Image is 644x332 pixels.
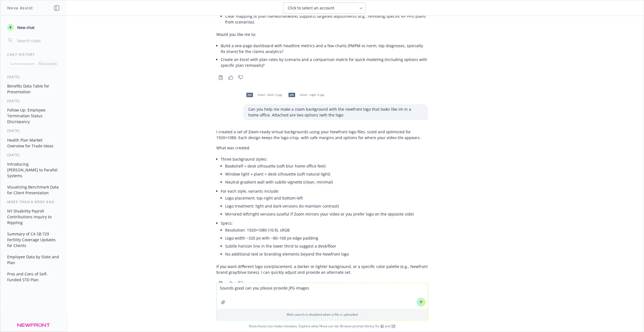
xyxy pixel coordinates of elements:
button: Click to select an account [283,2,366,14]
p: Specs: [221,220,428,226]
li: Resolution: 1920×1080 (16:9), sRGB [225,226,428,234]
svg: Copy to clipboard [218,281,223,286]
button: New chat [5,22,62,32]
li: Build a one-page dashboard with headline metrics and a few charts (PMPM vs norm, top diagnoses, s... [221,42,428,55]
span: jpg [246,93,253,97]
li: Window light + plant + desk silhouette (soft natural light) [225,170,428,178]
p: Would you like me to: [216,31,428,37]
li: Bookshelf + desk silhouette (soft-blur home office feel) [225,162,428,170]
button: Health Plan Market Overview for Trade Ideas [5,136,62,150]
span: Click to select an account [288,5,334,11]
li: Clear mapping of plan names/networks supports targeted adjustments (e.g., removing specific KP PP... [225,12,428,26]
p: Current account [10,61,35,66]
p: All accounts [39,61,57,66]
div: [DATE] [1,153,66,157]
li: Mirrored left/right versions (useful if Zoom mirrors your video or you prefer logo on the opposit... [225,210,428,218]
button: NY Disability Payroll Contributions Inquiry to Rippling [5,206,62,227]
div: [DATE] [1,99,66,103]
p: Can you help me make a zoom background with the newfront logo that looks like im in a home office... [248,106,422,118]
li: Logo width ~320 px with ~80–100 px edge padding [225,234,428,242]
a: TR [391,324,395,328]
button: Benefits Data Table for Presentation [5,81,62,96]
button: Thumbs down [236,280,245,287]
button: Introducing [PERSON_NAME] to Parallel Systems [5,160,62,180]
li: Logo placement: top-right and bottom-left [225,194,428,202]
a: BI [381,324,384,328]
div: jpgZoom - Light -2.jpg [285,88,325,102]
li: Create an Excel with plan rates by scenario and a comparison matrix for quick modeling (including... [221,55,428,69]
textarea: Sounds good can you please provide JPG image [217,283,428,309]
span: Zoom - Dark -2.jpg [258,93,282,97]
div: jpgZoom - Dark -2.jpg [243,88,283,102]
span: Nova Assist can make mistakes. Explore what Nova can do: Browse prompt library for and [2,320,642,332]
p: For each style, variants include: [221,188,428,194]
button: Employee Data by State and Plan [5,252,62,267]
p: If you want different logo size/placement, a darker or lighter background, or a specific color pa... [216,264,428,275]
span: New chat [16,25,35,30]
button: Summary of CA SB 729 Fertility Coverage Updates for Clients [5,229,62,250]
input: Search chats [16,37,60,44]
button: Follow-Up: Employee Termination Status Discrepancy [5,105,62,126]
li: No additional text or branding elements beyond the Newfront logo [225,250,428,258]
div: More than a week ago [1,200,66,204]
div: [DATE] [1,128,66,133]
button: Pros and Cons of Self-Funded STD Plan [5,269,62,284]
span: Zoom - Light -2.jpg [300,93,324,97]
div: [DATE] [1,75,66,79]
li: Neutral gradient wall with subtle vignette (clean, minimal) [225,178,428,186]
span: jpg [289,93,295,97]
h1: Nova Assist [7,5,33,11]
li: Logo treatment: light and dark versions (to maintain contrast) [225,202,428,210]
svg: Copy to clipboard [218,75,223,80]
p: Three background styles: [221,156,428,162]
button: Visualizing Benchmark Data for Client Presentation [5,182,62,197]
p: I created a set of Zoom-ready virtual backgrounds using your Newfront logo files, sized and optim... [216,129,428,140]
button: Thumbs down [236,74,245,81]
p: What was created [216,145,428,151]
p: Web search is disabled when a file is uploaded [220,312,424,317]
li: Subtle horizon line in the lower third to suggest a desk/floor [225,242,428,250]
div: Chat History [1,52,66,57]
